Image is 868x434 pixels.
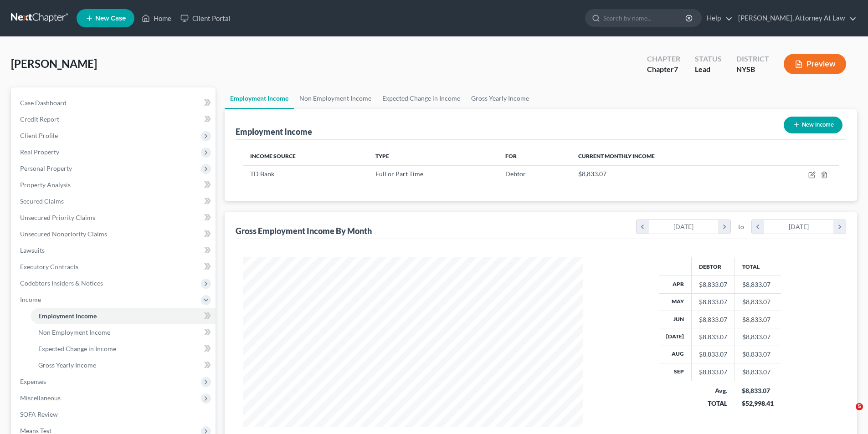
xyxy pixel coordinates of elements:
[578,153,655,159] span: Current Monthly Income
[734,276,781,293] td: $8,833.07
[699,386,727,395] div: Avg.
[137,10,176,26] a: Home
[20,197,64,205] span: Secured Claims
[377,87,466,109] a: Expected Change in Income
[699,315,727,324] div: $8,833.07
[637,220,649,234] i: chevron_left
[13,111,216,128] a: Credit Report
[659,311,692,328] th: Jun
[38,361,96,369] span: Gross Yearly Income
[505,170,526,178] span: Debtor
[674,65,678,73] span: 7
[20,132,58,139] span: Client Profile
[20,378,46,385] span: Expenses
[833,220,846,234] i: chevron_right
[176,10,235,26] a: Client Portal
[659,363,692,381] th: Sep
[38,328,110,336] span: Non Employment Income
[236,225,372,236] div: Gross Employment Income By Month
[294,87,377,109] a: Non Employment Income
[699,399,727,408] div: TOTAL
[11,57,97,70] span: [PERSON_NAME]
[38,345,116,352] span: Expected Change in Income
[718,220,730,234] i: chevron_right
[31,357,216,373] a: Gross Yearly Income
[856,403,863,410] span: 5
[659,328,692,346] th: [DATE]
[659,293,692,311] th: May
[375,170,423,178] span: Full or Part Time
[20,214,95,221] span: Unsecured Priority Claims
[734,293,781,311] td: $8,833.07
[699,368,727,377] div: $8,833.07
[20,296,41,303] span: Income
[691,257,734,276] th: Debtor
[742,399,774,408] div: $52,998.41
[734,311,781,328] td: $8,833.07
[13,406,216,423] a: SOFA Review
[250,170,274,178] span: TD Bank
[649,220,719,234] div: [DATE]
[31,308,216,324] a: Employment Income
[736,64,769,75] div: NYSB
[784,54,846,74] button: Preview
[695,54,722,64] div: Status
[734,328,781,346] td: $8,833.07
[764,220,834,234] div: [DATE]
[20,279,103,287] span: Codebtors Insiders & Notices
[95,15,126,22] span: New Case
[13,95,216,111] a: Case Dashboard
[13,242,216,259] a: Lawsuits
[505,153,517,159] span: For
[20,230,107,238] span: Unsecured Nonpriority Claims
[38,312,97,320] span: Employment Income
[752,220,764,234] i: chevron_left
[699,297,727,306] div: $8,833.07
[742,386,774,395] div: $8,833.07
[734,257,781,276] th: Total
[734,346,781,363] td: $8,833.07
[702,10,733,26] a: Help
[647,64,680,75] div: Chapter
[659,276,692,293] th: Apr
[250,153,296,159] span: Income Source
[699,280,727,289] div: $8,833.07
[837,403,859,425] iframe: Intercom live chat
[466,87,534,109] a: Gross Yearly Income
[236,126,312,137] div: Employment Income
[13,259,216,275] a: Executory Contracts
[20,246,45,254] span: Lawsuits
[225,87,294,109] a: Employment Income
[699,332,727,342] div: $8,833.07
[20,99,67,107] span: Case Dashboard
[659,346,692,363] th: Aug
[647,54,680,64] div: Chapter
[20,181,71,189] span: Property Analysis
[20,148,59,156] span: Real Property
[603,10,687,26] input: Search by name...
[734,363,781,381] td: $8,833.07
[20,410,58,418] span: SOFA Review
[736,54,769,64] div: District
[20,263,78,271] span: Executory Contracts
[699,350,727,359] div: $8,833.07
[13,177,216,193] a: Property Analysis
[20,115,59,123] span: Credit Report
[31,324,216,341] a: Non Employment Income
[695,64,722,75] div: Lead
[13,193,216,209] a: Secured Claims
[375,153,389,159] span: Type
[578,170,606,178] span: $8,833.07
[31,341,216,357] a: Expected Change in Income
[784,117,842,133] button: New Income
[20,394,61,402] span: Miscellaneous
[734,10,857,26] a: [PERSON_NAME], Attorney At Law
[20,164,72,172] span: Personal Property
[13,209,216,226] a: Unsecured Priority Claims
[738,222,744,231] span: to
[13,226,216,242] a: Unsecured Nonpriority Claims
